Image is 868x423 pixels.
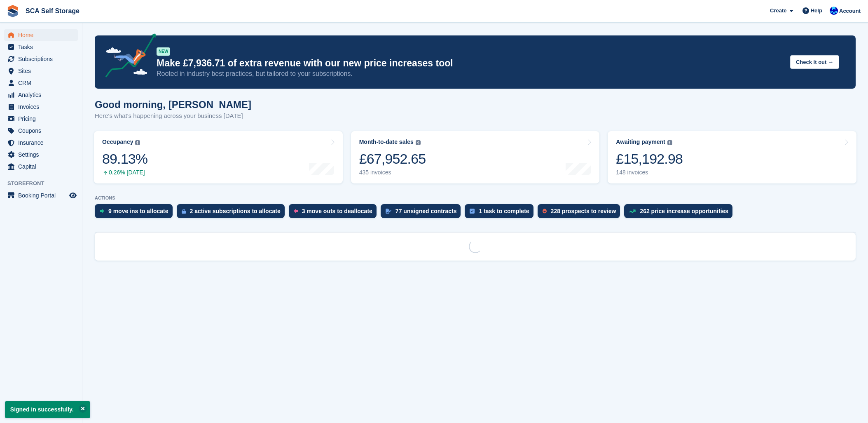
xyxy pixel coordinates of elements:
a: 77 unsigned contracts [381,204,465,222]
img: active_subscription_to_allocate_icon-d502201f5373d7db506a760aba3b589e785aa758c864c3986d89f69b8ff3... [182,209,186,214]
a: 262 price increase opportunities [624,204,737,222]
a: Awaiting payment £15,192.98 148 invoices [608,131,856,183]
span: Home [18,29,68,41]
span: Create [770,7,786,15]
a: menu [4,161,78,172]
a: menu [4,41,78,53]
h1: Good morning, [PERSON_NAME] [95,99,251,110]
span: Storefront [7,179,82,188]
img: icon-info-grey-7440780725fd019a000dd9b08b2336e03edf1995a4989e88bcd33f0948082b44.svg [135,140,140,145]
a: menu [4,137,78,148]
a: menu [4,149,78,160]
img: move_outs_to_deallocate_icon-f764333ba52eb49d3ac5e1228854f67142a1ed5810a6f6cc68b1a99e826820c5.svg [294,209,298,214]
a: menu [4,190,78,201]
div: 2 active subscriptions to allocate [190,208,281,214]
span: Subscriptions [18,53,68,65]
p: ACTIONS [95,195,856,201]
a: menu [4,89,78,101]
div: 9 move ins to allocate [108,208,168,214]
div: 262 price increase opportunities [640,208,728,214]
div: 1 task to complete [479,208,529,214]
span: Coupons [18,125,68,136]
img: price-adjustments-announcement-icon-8257ccfd72463d97f412b2fc003d46551f7dbcb40ab6d574587a9cd5c0d94... [98,33,156,80]
a: menu [4,65,78,77]
a: SCA Self Storage [22,4,83,18]
a: menu [4,113,78,125]
a: Preview store [68,190,78,200]
div: Awaiting payment [616,139,665,146]
div: Occupancy [102,139,133,146]
div: 228 prospects to review [551,208,616,214]
p: Signed in successfully. [5,401,90,418]
img: contract_signature_icon-13c848040528278c33f63329250d36e43548de30e8caae1d1a13099fd9432cc5.svg [386,209,391,214]
a: menu [4,101,78,113]
p: Make £7,936.71 of extra revenue with our new price increases tool [157,57,784,69]
span: Insurance [18,137,68,148]
div: 0.26% [DATE] [102,169,147,176]
img: icon-info-grey-7440780725fd019a000dd9b08b2336e03edf1995a4989e88bcd33f0948082b44.svg [416,140,421,145]
div: £15,192.98 [616,150,683,167]
span: Help [811,7,822,15]
a: 228 prospects to review [538,204,625,222]
span: Account [839,7,861,15]
a: Occupancy 89.13% 0.26% [DATE] [94,131,343,183]
div: £67,952.65 [359,150,426,167]
img: icon-info-grey-7440780725fd019a000dd9b08b2336e03edf1995a4989e88bcd33f0948082b44.svg [667,140,672,145]
span: Analytics [18,89,68,101]
a: 9 move ins to allocate [95,204,177,222]
a: menu [4,53,78,65]
img: price_increase_opportunities-93ffe204e8149a01c8c9dc8f82e8f89637d9d84a8eef4429ea346261dce0b2c0.svg [629,209,636,213]
p: Rooted in industry best practices, but tailored to your subscriptions. [157,69,784,78]
span: CRM [18,77,68,89]
a: 3 move outs to deallocate [289,204,381,222]
img: Kelly Neesham [830,7,838,15]
span: Booking Portal [18,190,68,201]
img: prospect-51fa495bee0391a8d652442698ab0144808aea92771e9ea1ae160a38d050c398.svg [543,209,547,214]
div: 77 unsigned contracts [395,208,457,214]
span: Tasks [18,41,68,53]
div: 148 invoices [616,169,683,176]
span: Sites [18,65,68,77]
a: 1 task to complete [465,204,537,222]
img: move_ins_to_allocate_icon-fdf77a2bb77ea45bf5b3d319d69a93e2d87916cf1d5bf7949dd705db3b84f3ca.svg [100,209,104,214]
div: 3 move outs to deallocate [302,208,372,214]
a: menu [4,29,78,41]
p: Here's what's happening across your business [DATE] [95,111,251,121]
img: stora-icon-8386f47178a22dfd0bd8f6a31ec36ba5ce8667c1dd55bd0f319d3a0aa187defe.svg [7,5,19,17]
a: menu [4,125,78,136]
span: Capital [18,161,68,172]
div: Month-to-date sales [359,139,414,146]
a: menu [4,77,78,89]
a: Month-to-date sales £67,952.65 435 invoices [351,131,600,183]
span: Settings [18,149,68,160]
span: Pricing [18,113,68,125]
button: Check it out → [790,55,839,69]
div: 89.13% [102,150,147,167]
a: 2 active subscriptions to allocate [177,204,289,222]
span: Invoices [18,101,68,113]
img: task-75834270c22a3079a89374b754ae025e5fb1db73e45f91037f5363f120a921f8.svg [470,209,475,214]
div: 435 invoices [359,169,426,176]
div: NEW [157,47,170,56]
